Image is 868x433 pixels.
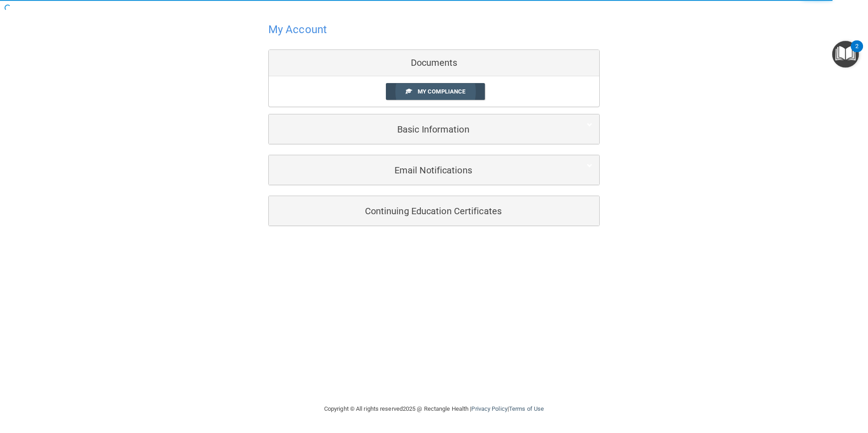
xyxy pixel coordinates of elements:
[471,405,507,412] a: Privacy Policy
[855,46,858,58] div: 2
[276,119,592,139] a: Basic Information
[509,405,544,412] a: Terms of Use
[276,160,592,180] a: Email Notifications
[269,50,599,76] div: Documents
[832,41,859,68] button: Open Resource Center, 2 new notifications
[276,124,565,134] h5: Basic Information
[276,165,565,175] h5: Email Notifications
[418,88,465,95] span: My Compliance
[268,394,600,423] div: Copyright © All rights reserved 2025 @ Rectangle Health | |
[276,201,592,221] a: Continuing Education Certificates
[268,24,327,35] h4: My Account
[276,206,565,216] h5: Continuing Education Certificates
